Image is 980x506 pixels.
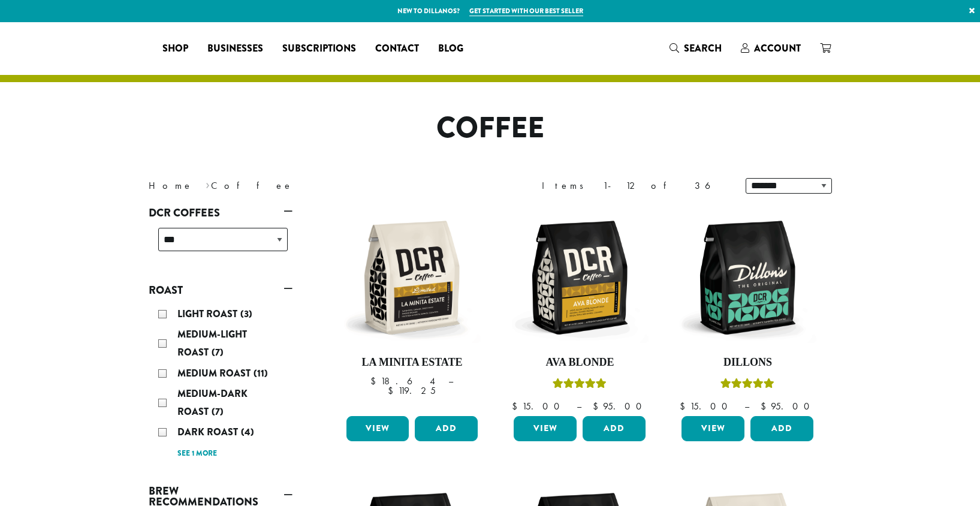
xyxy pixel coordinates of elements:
[241,425,254,439] span: (4)
[438,41,463,56] span: Blog
[583,416,646,441] button: Add
[512,400,522,412] span: $
[511,209,649,411] a: Ava BlondeRated 5.00 out of 5
[593,400,647,412] bdi: 95.00
[514,416,577,441] a: View
[177,327,247,359] span: Medium-Light Roast
[660,38,731,58] a: Search
[177,307,240,321] span: Light Roast
[679,209,816,347] img: DCR-12oz-Dillons-Stock-scaled.png
[448,375,453,387] span: –
[469,6,583,16] a: Get started with our best seller
[240,307,252,321] span: (3)
[149,223,293,266] div: DCR Coffees
[511,356,649,369] h4: Ava Blonde
[684,41,722,55] span: Search
[682,416,744,441] a: View
[375,41,419,56] span: Contact
[680,400,733,412] bdi: 15.00
[593,400,603,412] span: $
[343,209,481,411] a: La Minita Estate
[679,209,816,411] a: DillonsRated 5.00 out of 5
[177,448,217,460] a: See 1 more
[177,387,248,418] span: Medium-Dark Roast
[679,356,816,369] h4: Dillons
[750,416,813,441] button: Add
[511,209,649,347] img: DCR-12oz-Ava-Blonde-Stock-scaled.png
[370,375,437,387] bdi: 18.64
[343,209,481,347] img: DCR-12oz-La-Minita-Estate-Stock-scaled.png
[761,400,771,412] span: $
[282,41,356,56] span: Subscriptions
[162,41,188,56] span: Shop
[553,377,607,394] div: Rated 5.00 out of 5
[577,400,581,412] span: –
[177,366,254,380] span: Medium Roast
[512,400,565,412] bdi: 15.00
[388,384,398,397] span: $
[744,400,749,412] span: –
[212,405,224,418] span: (7)
[542,179,728,193] div: Items 1-12 of 36
[680,400,690,412] span: $
[761,400,815,412] bdi: 95.00
[415,416,478,441] button: Add
[140,111,841,146] h1: Coffee
[149,203,293,223] a: DCR Coffees
[212,345,224,359] span: (7)
[177,425,241,439] span: Dark Roast
[254,366,268,380] span: (11)
[149,179,472,193] nav: Breadcrumb
[388,384,436,397] bdi: 119.25
[149,300,293,466] div: Roast
[149,280,293,300] a: Roast
[153,39,198,58] a: Shop
[206,174,210,193] span: ›
[207,41,263,56] span: Businesses
[370,375,381,387] span: $
[346,416,409,441] a: View
[343,356,481,369] h4: La Minita Estate
[720,377,774,394] div: Rated 5.00 out of 5
[149,179,193,192] a: Home
[754,41,801,55] span: Account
